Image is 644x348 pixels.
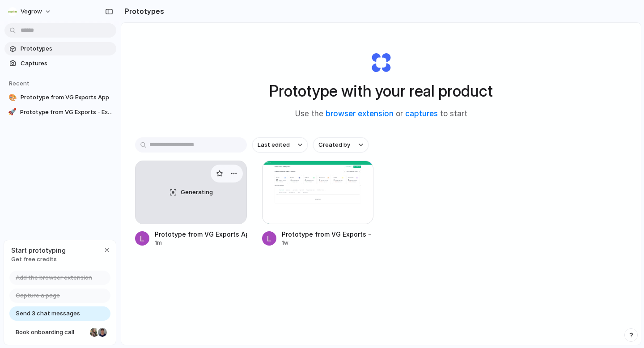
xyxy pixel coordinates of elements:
a: Prototype from VG Exports - Export Order ManagementPrototype from VG Exports - Export Order Manag... [262,161,374,247]
button: Last edited [252,137,308,153]
a: captures [405,109,438,118]
span: Get free credits [11,255,66,264]
span: Send 3 chat messages [16,309,80,318]
div: Prototype from VG Exports - Export Order Management [282,229,374,239]
a: Book onboarding call [9,325,110,340]
a: GeneratingPrototype from VG Exports App1m [135,161,247,247]
span: Created by [318,140,350,149]
span: Prototype from VG Exports - Export Order Management [20,108,113,117]
a: browser extension [326,109,394,118]
div: 1w [282,239,374,247]
div: 🎨 [8,93,17,102]
span: Vegrow [21,7,42,16]
span: Recent [9,80,30,87]
button: Created by [313,137,369,153]
a: Captures [4,57,116,70]
span: Start prototyping [11,246,66,255]
span: Book onboarding call [16,328,86,337]
a: Prototypes [4,42,116,55]
a: 🎨Prototype from VG Exports App [4,91,116,104]
div: 🚀 [8,108,17,117]
a: 🚀Prototype from VG Exports - Export Order Management [4,106,116,119]
button: Vegrow [4,4,56,19]
span: Capture a page [16,291,60,300]
span: Prototypes [21,44,113,53]
span: Captures [21,59,113,68]
span: Add the browser extension [16,273,92,282]
span: Last edited [258,140,290,149]
div: Christian Iacullo [97,327,108,338]
h1: Prototype with your real product [269,79,493,103]
span: Generating [181,188,213,197]
div: Nicole Kubica [89,327,100,338]
div: 1m [155,239,247,247]
span: Use the or to start [295,108,467,120]
div: Prototype from VG Exports App [155,229,247,239]
span: Prototype from VG Exports App [21,93,113,102]
h2: Prototypes [121,6,164,17]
